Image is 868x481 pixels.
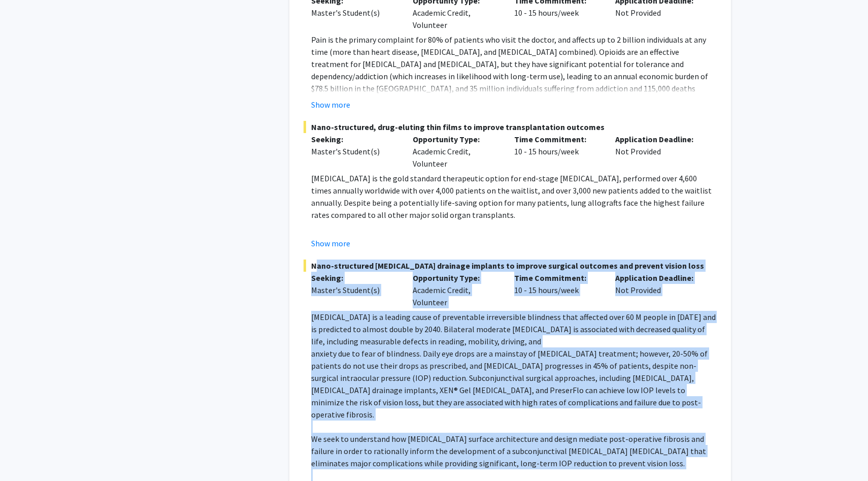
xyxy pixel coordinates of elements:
p: Seeking: [311,272,397,284]
div: Master's Student(s) [311,284,397,296]
p: [MEDICAL_DATA] is the gold standard therapeutic option for end-stage [MEDICAL_DATA], performed ov... [311,172,717,221]
button: Show more [311,237,350,249]
p: Application Deadline: [615,272,702,284]
div: Academic Credit, Volunteer [405,133,507,170]
p: Time Commitment: [514,133,600,145]
p: [MEDICAL_DATA] is a leading cause of preventable irreversible blindness that affected over 60 M p... [311,311,717,347]
div: 10 - 15 hours/week [507,272,608,308]
div: Not Provided [608,272,709,308]
p: Opportunity Type: [413,272,499,284]
div: Master's Student(s) [311,7,397,19]
span: Nano-structured, drug-eluting thin films to improve transplantation outcomes [304,121,717,133]
p: Time Commitment: [514,272,600,284]
p: Seeking: [311,133,397,145]
div: 10 - 15 hours/week [507,133,608,170]
div: Not Provided [608,133,709,170]
p: Opportunity Type: [413,133,499,145]
p: anxiety due to fear of blindness. Daily eye drops are a mainstay of [MEDICAL_DATA] treatment; how... [311,347,717,421]
p: Application Deadline: [615,133,702,145]
div: Academic Credit, Volunteer [405,272,507,308]
p: We seek to understand how [MEDICAL_DATA] surface architecture and design mediate post-operative f... [311,433,717,469]
span: Nano-structured [MEDICAL_DATA] drainage implants to improve surgical outcomes and prevent vision ... [304,260,717,272]
p: Pain is the primary complaint for 80% of patients who visit the doctor, and affects up to 2 billi... [311,34,717,119]
div: Master's Student(s) [311,145,397,157]
iframe: Chat [8,435,43,473]
button: Show more [311,99,350,111]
